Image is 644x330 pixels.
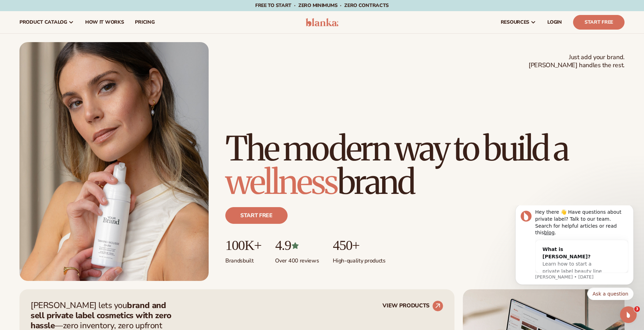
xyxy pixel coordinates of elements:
[547,19,562,25] span: LOGIN
[38,40,102,55] div: What is [PERSON_NAME]?
[14,11,80,33] a: product catalog
[16,5,27,16] img: Profile image for Lee
[30,3,123,67] div: Message content
[225,207,288,224] a: Start free
[129,11,160,33] a: pricing
[275,253,319,265] p: Over 400 reviews
[80,11,130,33] a: How It Works
[620,306,637,323] iframe: Intercom live chat
[225,238,261,253] p: 100K+
[30,3,123,31] div: Hey there 👋 Have questions about private label? Talk to our team. Search for helpful articles or ...
[82,82,129,95] button: Quick reply: Ask a question
[225,161,337,203] span: wellness
[38,56,97,76] span: Learn how to start a private label beauty line with [PERSON_NAME]
[19,42,209,281] img: Female holding tanning mousse.
[30,69,123,75] p: Message from Lee, sent 6d ago
[501,19,529,25] span: resources
[255,2,389,9] span: Free to start · ZERO minimums · ZERO contracts
[225,132,625,199] h1: The modern way to build a brand
[505,205,644,304] iframe: Intercom notifications message
[10,82,129,95] div: Quick reply options
[85,19,124,25] span: How It Works
[275,238,319,253] p: 4.9
[39,24,50,30] a: blog
[495,11,542,33] a: resources
[333,253,385,265] p: High-quality products
[634,306,640,312] span: 3
[135,19,154,25] span: pricing
[19,19,67,25] span: product catalog
[383,300,443,312] a: VIEW PRODUCTS
[529,53,625,70] span: Just add your brand. [PERSON_NAME] handles the rest.
[306,18,339,26] img: logo
[542,11,567,33] a: LOGIN
[573,15,625,30] a: Start Free
[225,253,261,265] p: Brands built
[333,238,385,253] p: 450+
[31,35,109,82] div: What is [PERSON_NAME]?Learn how to start a private label beauty line with [PERSON_NAME]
